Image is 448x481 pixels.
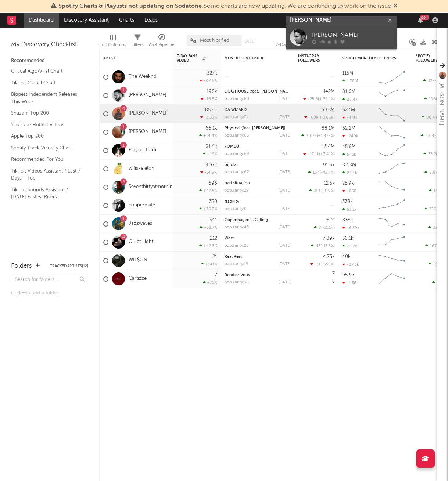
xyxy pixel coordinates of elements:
[129,74,157,80] a: The Weeknd
[129,184,176,190] a: Seventhirtyatmorning
[225,189,249,193] div: popularity: 29
[430,244,437,248] span: 167
[205,126,217,131] div: 66.1k
[279,225,291,229] div: [DATE]
[11,79,81,87] a: TikTok Global Chart
[279,152,291,156] div: [DATE]
[375,233,408,252] svg: Chart title
[225,200,239,204] a: fragility
[304,115,335,120] div: ( )
[11,144,81,152] a: Spotify Track Velocity Chart
[429,171,438,175] span: 8.8k
[342,152,356,157] div: 543k
[129,147,156,153] a: Playboi Carti
[279,189,291,193] div: [DATE]
[342,236,354,241] div: 56.1k
[429,207,436,211] span: 350
[199,133,217,138] div: +14.4 %
[225,163,291,167] div: bipolar
[298,54,324,63] div: Instagram Followers
[342,163,356,167] div: 8.48M
[225,126,291,130] div: Physical (feat. Troye Sivan)
[303,97,335,101] div: ( )
[225,273,291,277] div: Rendez-vous
[11,132,81,140] a: Apple Top 200
[11,289,88,298] div: Click to add a folder.
[225,273,250,277] a: Rendez-vous
[58,3,202,9] span: Spotify Charts & Playlists not updating on Sodatone
[323,163,335,167] div: 91.6k
[322,226,334,230] span: -11.1 %
[225,56,280,61] div: Most Recent Track
[279,281,291,285] div: [DATE]
[11,186,81,201] a: TikTok Sounds Assistant / [DATE] Fastest Risers
[375,123,408,141] svg: Chart title
[11,155,81,163] a: Recommended For You
[342,254,351,259] div: 40k
[129,239,153,245] a: Quiet Light
[209,199,217,204] div: 350
[225,134,249,138] div: popularity: 65
[225,281,249,285] div: popularity: 38
[209,218,217,223] div: 341
[375,252,408,270] svg: Chart title
[225,90,291,94] div: DOG HOUSE (feat. Julia Wolf & Yeat)
[342,71,353,76] div: 115M
[342,79,358,83] div: 1.78M
[286,16,397,25] input: Search for artists
[319,226,321,230] span: 8
[225,181,250,185] a: bad situation
[319,116,334,120] span: +8.05 %
[309,188,335,193] div: ( )
[201,97,217,101] div: -16.5 %
[426,134,437,138] span: 48.4k
[342,56,397,61] div: Spotify Monthly Listeners
[225,236,234,240] a: West
[129,202,155,209] a: copperplate
[416,54,441,63] div: Spotify Followers
[11,167,81,182] a: TikTok Videos Assistant / Last 7 Days - Top
[132,31,143,53] div: Filters
[342,170,357,175] div: 22.4k
[225,244,249,248] div: popularity: 20
[308,170,335,175] div: ( )
[59,13,114,28] a: Discovery Assistant
[200,38,229,43] span: Most Notified
[207,89,217,94] div: 198k
[225,236,291,240] div: West
[132,40,143,49] div: Filters
[199,207,217,211] div: +36.7 %
[276,40,331,49] div: 7-Day Fans Added (7-Day Fans Added)
[342,207,357,212] div: 53.2k
[11,262,32,271] div: Folders
[276,31,331,53] div: 7-Day Fans Added (7-Day Fans Added)
[322,144,335,149] div: 13.4M
[225,207,247,211] div: popularity: 0
[342,273,354,278] div: 95.9k
[298,270,335,288] div: 0
[342,115,358,120] div: -431k
[375,141,408,160] svg: Chart title
[129,92,166,98] a: [PERSON_NAME]
[225,163,238,167] a: bipolar
[429,97,438,101] span: 196k
[286,25,397,49] a: [PERSON_NAME]
[332,271,335,276] div: 7
[375,68,408,86] svg: Chart title
[11,121,81,129] a: YouTube Hottest Videos
[225,97,249,101] div: popularity: 80
[342,199,353,204] div: 378k
[323,254,335,259] div: 4.75k
[279,170,291,174] div: [DATE]
[129,111,166,117] a: [PERSON_NAME]
[205,163,217,167] div: 9.37k
[393,3,398,9] span: Dismiss
[323,236,335,241] div: 7.89k
[316,244,320,248] span: 45
[24,13,59,28] a: Dashboard
[215,273,217,278] div: 7
[279,207,291,211] div: [DATE]
[418,17,423,23] button: 99+
[309,116,318,120] span: -60k
[11,275,88,285] input: Search for folders...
